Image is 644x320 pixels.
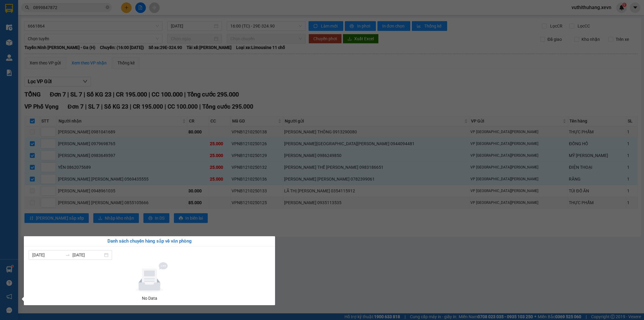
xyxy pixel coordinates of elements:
[29,238,270,245] div: Danh sách chuyến hàng sắp về văn phòng
[65,253,70,257] span: swap-right
[31,295,268,302] div: No Data
[32,252,63,258] input: Từ ngày
[65,253,70,257] span: to
[72,252,103,258] input: Đến ngày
